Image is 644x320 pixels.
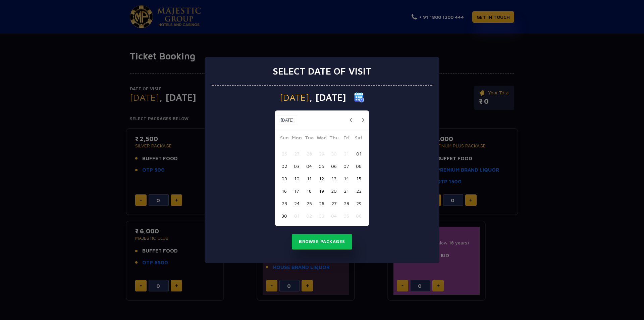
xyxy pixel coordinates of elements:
[353,185,365,197] button: 22
[353,147,365,160] button: 01
[303,172,315,185] button: 11
[278,147,290,160] button: 26
[278,185,290,197] button: 16
[273,65,371,77] h3: Select date of visit
[303,134,315,143] span: Tue
[315,160,328,172] button: 05
[353,134,365,143] span: Sat
[340,134,353,143] span: Fri
[328,185,340,197] button: 20
[303,197,315,210] button: 25
[328,210,340,222] button: 04
[340,197,353,210] button: 28
[340,172,353,185] button: 14
[340,210,353,222] button: 05
[290,210,303,222] button: 01
[315,134,328,143] span: Wed
[328,134,340,143] span: Thu
[278,197,290,210] button: 23
[290,172,303,185] button: 10
[353,160,365,172] button: 08
[290,160,303,172] button: 03
[277,115,297,125] button: [DATE]
[315,185,328,197] button: 19
[353,210,365,222] button: 06
[290,134,303,143] span: Mon
[340,160,353,172] button: 07
[353,172,365,185] button: 15
[309,93,346,102] span: , [DATE]
[278,134,290,143] span: Sun
[290,147,303,160] button: 27
[328,172,340,185] button: 13
[328,197,340,210] button: 27
[278,172,290,185] button: 09
[353,197,365,210] button: 29
[292,234,352,249] button: Browse Packages
[328,160,340,172] button: 06
[328,147,340,160] button: 30
[315,210,328,222] button: 03
[315,172,328,185] button: 12
[340,147,353,160] button: 31
[303,185,315,197] button: 18
[303,160,315,172] button: 04
[290,197,303,210] button: 24
[315,147,328,160] button: 29
[290,185,303,197] button: 17
[278,160,290,172] button: 02
[340,185,353,197] button: 21
[280,93,309,102] span: [DATE]
[315,197,328,210] button: 26
[354,92,364,102] img: calender icon
[303,210,315,222] button: 02
[278,210,290,222] button: 30
[303,147,315,160] button: 28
